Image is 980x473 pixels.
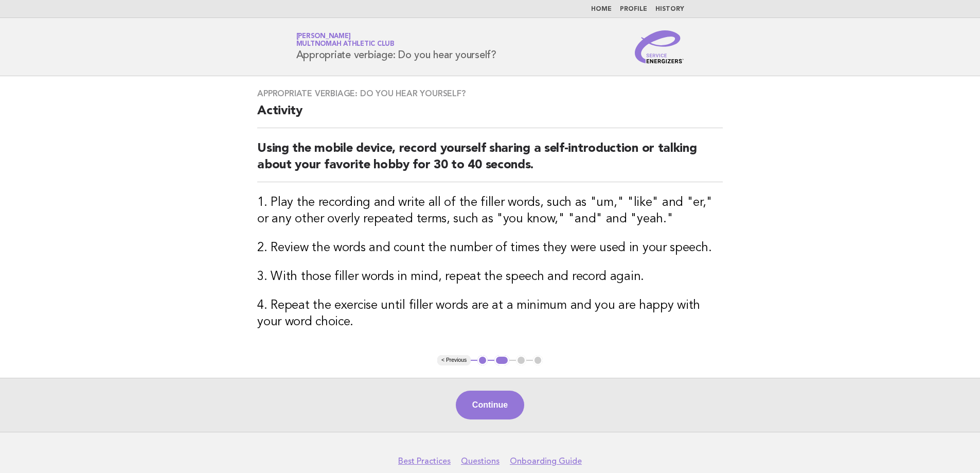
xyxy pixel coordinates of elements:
h2: Using the mobile device, record yourself sharing a self-introduction or talking about your favori... [257,141,723,182]
span: Multnomah Athletic Club [296,41,395,48]
h2: Activity [257,103,723,128]
h3: 1. Play the recording and write all of the filler words, such as "um," "like" and "er," or any ot... [257,195,723,227]
a: Best Practices [398,456,451,466]
h3: 4. Repeat the exercise until filler words are at a minimum and you are happy with your word choice. [257,297,723,330]
button: 2 [494,355,509,365]
h3: 3. With those filler words in mind, repeat the speech and record again. [257,269,723,285]
h1: Appropriate verbiage: Do you hear yourself? [296,33,496,60]
img: Service Energizers [635,30,684,63]
a: [PERSON_NAME]Multnomah Athletic Club [296,33,395,47]
h3: 2. Review the words and count the number of times they were used in your speech. [257,240,723,256]
a: Home [591,6,612,12]
button: Continue [456,391,524,419]
button: 1 [477,355,488,365]
button: < Previous [437,355,471,365]
a: History [655,6,684,12]
a: Onboarding Guide [510,456,582,466]
a: Questions [461,456,500,466]
h3: Appropriate verbiage: Do you hear yourself? [257,89,723,99]
a: Profile [620,6,647,12]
